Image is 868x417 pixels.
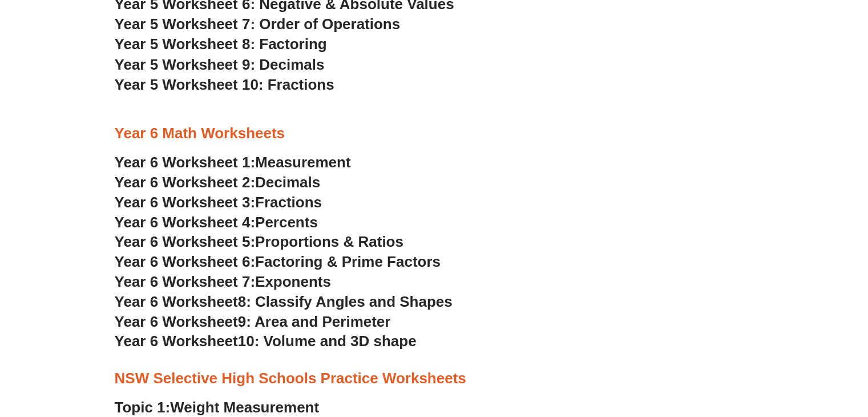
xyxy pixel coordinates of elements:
[115,153,351,170] a: Year 6 Worksheet 1:Measurement
[238,292,453,310] span: 8: Classify Angles and Shapes
[115,193,322,210] a: Year 6 Worksheet 3:Fractions
[255,213,318,230] span: Percents
[115,213,318,230] a: Year 6 Worksheet 4:Percents
[115,123,754,143] h3: Year 6 Math Worksheets
[255,232,403,250] span: Proportions & Ratios
[238,332,417,349] span: 10: Volume and 3D shape
[115,398,171,415] span: Topic 1:
[115,398,320,415] a: Topic 1:Weight Measurement
[115,173,321,190] a: Year 6 Worksheet 2:Decimals
[115,213,256,230] span: Year 6 Worksheet 4:
[115,312,238,330] span: Year 6 Worksheet
[238,312,391,330] span: 9: Area and Perimeter
[115,252,256,270] span: Year 6 Worksheet 6:
[115,252,441,270] a: Year 6 Worksheet 6:Factoring & Prime Factors
[678,288,868,417] iframe: Chat Widget
[115,153,256,170] span: Year 6 Worksheet 1:
[115,75,334,93] a: Year 5 Worksheet 10: Fractions
[115,332,238,349] span: Year 6 Worksheet
[255,252,441,270] span: Factoring & Prime Factors
[115,332,417,349] a: Year 6 Worksheet10: Volume and 3D shape
[115,232,403,250] a: Year 6 Worksheet 5:Proportions & Ratios
[115,173,256,190] span: Year 6 Worksheet 2:
[255,153,351,170] span: Measurement
[115,15,401,33] a: Year 5 Worksheet 7: Order of Operations
[170,398,319,415] span: Weight Measurement
[115,55,325,73] a: Year 5 Worksheet 9: Decimals
[255,272,331,290] span: Exponents
[115,292,453,310] a: Year 6 Worksheet8: Classify Angles and Shapes
[115,232,256,250] span: Year 6 Worksheet 5:
[255,193,322,210] span: Fractions
[255,173,320,190] span: Decimals
[115,272,256,290] span: Year 6 Worksheet 7:
[115,272,331,290] a: Year 6 Worksheet 7:Exponents
[115,35,327,53] a: Year 5 Worksheet 8: Factoring
[115,193,256,210] span: Year 6 Worksheet 3:
[115,312,391,330] a: Year 6 Worksheet9: Area and Perimeter
[115,368,754,388] h3: NSW Selective High Schools Practice Worksheets
[115,292,238,310] span: Year 6 Worksheet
